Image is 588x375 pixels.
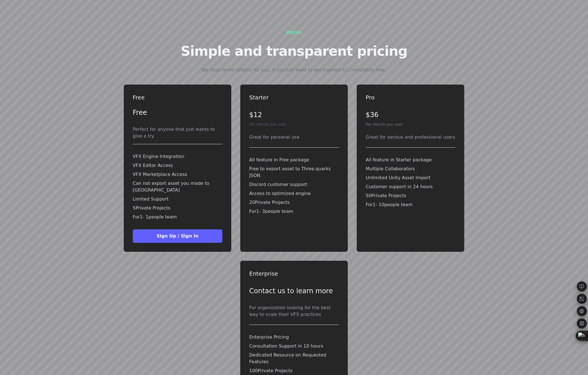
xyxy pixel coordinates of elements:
[133,171,222,178] p: VFX Marketplace Access
[249,190,339,197] p: Access to optimized engine
[249,208,339,215] p: For 1 - 3 people team
[133,229,222,243] button: Sign Up / Sign In
[249,94,339,101] h3: Starter
[202,67,387,73] h4: We have three options for you, if you just want to get inspired it's completely free.
[249,343,339,350] p: Consultation Support in 10 hours
[249,122,339,127] p: Per Month per user
[133,196,222,202] p: Limited Support
[133,233,222,239] a: Sign Up / Sign In
[133,162,222,169] p: VFX Editor Access
[133,94,222,101] h3: Free
[366,157,455,163] p: All feature in Starter package
[286,30,302,35] div: Prices
[366,166,455,172] p: Multiple Collaborators
[133,214,222,220] p: For 1 - 1 people team
[366,122,455,127] p: Per Month per user
[249,304,339,318] div: For organization looking for the best way to scale their VFX practices
[133,180,222,194] p: Can not export asset you made to [GEOGRAPHIC_DATA]
[133,205,222,211] p: 5 Private Projects
[133,153,222,160] p: VFX Engine Integration
[249,367,339,374] p: 100 Private Projects
[366,94,455,101] h3: Pro
[249,166,339,179] p: Free to export asset to Three.quarks JSON
[366,174,455,181] p: Unlimited Unity Asset Import
[249,110,339,119] p: $12
[181,44,407,58] h2: Simple and transparent pricing
[249,352,339,365] p: Dedicated Resource on Requested Features
[249,334,339,341] p: Enterprise Pricing
[249,287,339,295] p: Contact us to learn more
[366,201,455,208] p: For 1 - 10 people team
[133,126,222,139] div: Perfect for anyone that just wants to give a try.
[249,181,339,188] p: Discord customer support
[366,134,455,141] div: Great for serious and professional users
[249,134,339,141] div: Great for personal use
[133,108,222,117] p: Free
[249,157,339,163] p: All feature in Free package
[249,270,339,278] h3: Enterprise
[366,183,455,190] p: Customer support in 24 hours
[249,199,339,206] p: 20 Private Projects
[366,110,455,119] p: $36
[366,192,455,199] p: 50 Private Projects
